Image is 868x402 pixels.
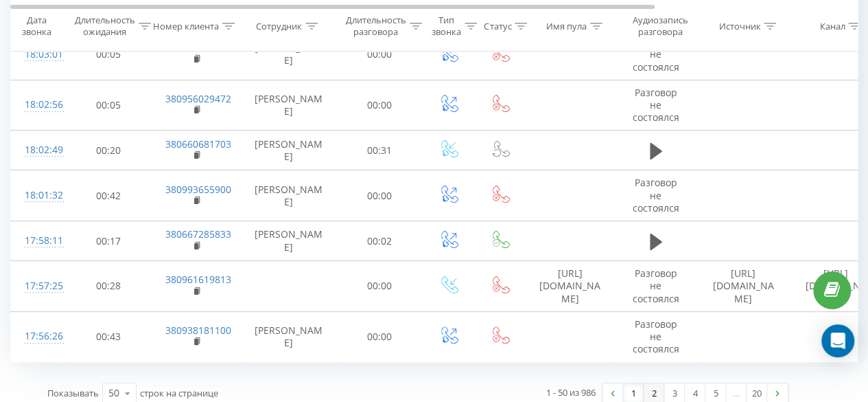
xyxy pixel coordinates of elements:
[47,387,99,399] span: Показывать
[241,80,337,131] td: [PERSON_NAME]
[484,20,511,32] div: Статус
[66,30,152,80] td: 00:05
[165,227,231,241] a: 380667285833
[633,35,679,73] span: Разговор не состоялся
[633,86,679,124] span: Разговор не состоялся
[241,311,337,362] td: [PERSON_NAME]
[337,80,423,131] td: 00:00
[165,273,231,286] a: 380961619813
[25,273,52,300] div: 17:57:25
[165,183,231,196] a: 380993655900
[66,221,152,261] td: 00:17
[546,386,596,399] div: 1 - 50 из 986
[821,324,854,357] div: Open Intercom Messenger
[256,20,302,32] div: Сотрудник
[75,14,135,38] div: Длительность ожидания
[153,20,219,32] div: Номер клиента
[11,14,62,38] div: Дата звонка
[633,267,679,304] span: Разговор не состоялся
[633,317,679,355] span: Разговор не состоялся
[66,131,152,170] td: 00:20
[25,91,52,118] div: 18:02:56
[819,20,845,32] div: Канал
[25,227,52,254] div: 17:58:11
[25,137,52,164] div: 18:02:49
[337,30,423,80] td: 00:00
[25,323,52,350] div: 17:56:26
[241,221,337,261] td: [PERSON_NAME]
[241,170,337,221] td: [PERSON_NAME]
[626,14,693,38] div: Аудиозапись разговора
[140,387,218,399] span: строк на странице
[718,20,760,32] div: Источник
[66,261,152,312] td: 00:28
[241,131,337,170] td: [PERSON_NAME]
[432,14,461,38] div: Тип звонка
[337,311,423,362] td: 00:00
[66,170,152,221] td: 00:42
[165,92,231,105] a: 380956029472
[66,80,152,131] td: 00:05
[165,324,231,337] a: 380938181100
[337,170,423,221] td: 00:00
[165,137,231,150] a: 380660681703
[337,131,423,170] td: 00:31
[25,182,52,209] div: 18:01:32
[25,41,52,68] div: 18:03:01
[697,261,790,312] td: [URL][DOMAIN_NAME]
[546,20,587,32] div: Имя пула
[241,30,337,80] td: [PERSON_NAME]
[66,311,152,362] td: 00:43
[526,261,615,312] td: [URL][DOMAIN_NAME]
[337,261,423,312] td: 00:00
[346,14,406,38] div: Длительность разговора
[108,386,119,400] div: 50
[337,221,423,261] td: 00:02
[633,176,679,214] span: Разговор не состоялся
